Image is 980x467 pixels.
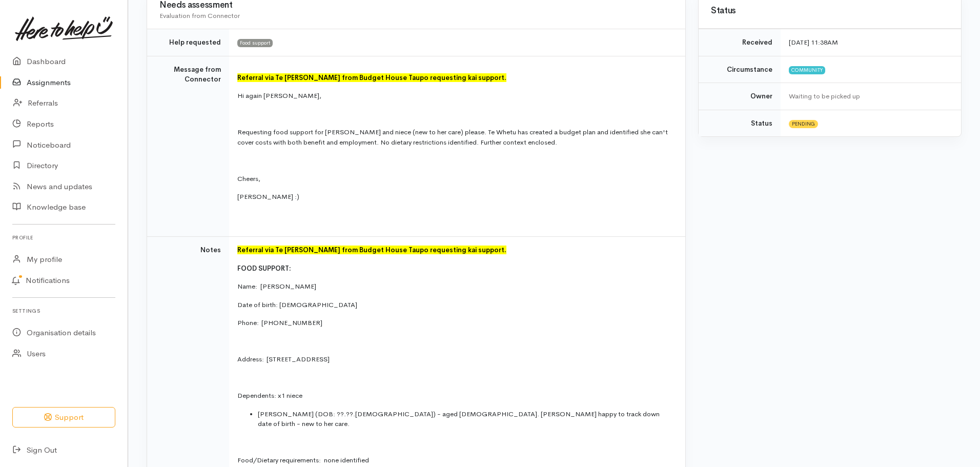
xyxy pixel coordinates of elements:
td: Circumstance [699,56,781,83]
font: Referral via Te [PERSON_NAME] from Budget House Taupo requesting kai support. [237,73,506,82]
h3: Status [711,6,949,16]
p: Date of birth: [DEMOGRAPHIC_DATA] [237,300,673,310]
p: Phone: [PHONE_NUMBER] [237,318,673,328]
td: Owner [699,83,781,110]
p: Food/Dietary requirements: none identified [237,455,673,465]
font: Referral via Te [PERSON_NAME] from Budget House Taupo requesting kai support. [237,246,506,254]
h6: Profile [12,231,115,245]
div: Waiting to be picked up [789,91,949,101]
span: FOOD SUPPORT: [237,264,291,273]
span: Evaluation from Connector [159,11,240,20]
li: [PERSON_NAME] (DOB: ??.??.[DEMOGRAPHIC_DATA]) - aged [DEMOGRAPHIC_DATA]. [PERSON_NAME] happy to t... [258,409,673,429]
p: Dependents: x1 niece [237,391,673,401]
p: Address: [STREET_ADDRESS] [237,354,673,364]
button: Support [12,407,115,428]
td: Help requested [147,29,229,56]
p: Name: [PERSON_NAME] [237,281,673,292]
p: Cheers, [237,174,673,184]
h3: Needs assessment [159,1,673,10]
h6: Settings [12,304,115,318]
p: Requesting food support for [PERSON_NAME] and niece (new to her care) please. Te Whetu has create... [237,127,673,147]
td: Message from Connector [147,56,229,237]
span: Food support [237,39,273,47]
span: Pending [789,120,818,128]
time: [DATE] 11:38AM [789,38,838,47]
p: [PERSON_NAME] :) [237,192,673,202]
td: Received [699,29,781,56]
p: Hi again [PERSON_NAME], [237,91,673,101]
span: Community [789,66,825,74]
td: Status [699,110,781,136]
